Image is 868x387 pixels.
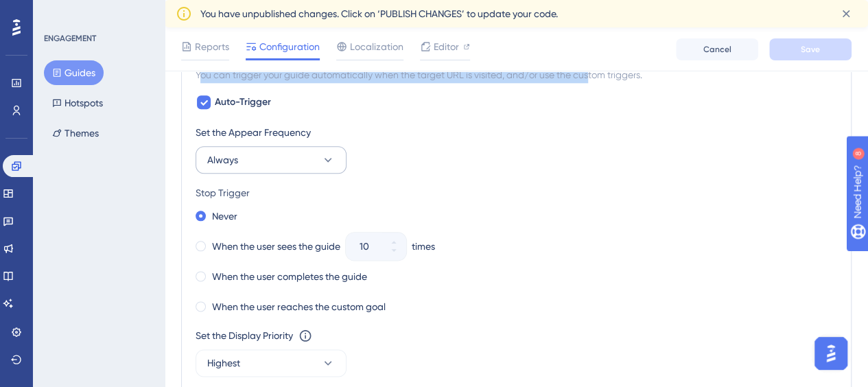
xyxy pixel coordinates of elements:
iframe: UserGuiding AI Assistant Launcher [810,333,852,374]
button: Cancel [676,38,758,60]
div: 8 [95,7,99,18]
div: You can trigger your guide automatically when the target URL is visited, and/or use the custom tr... [196,67,837,83]
span: Highest [207,355,240,371]
button: Save [769,38,852,60]
div: Set the Appear Frequency [196,124,837,141]
span: Need Help? [32,3,86,20]
span: You have unpublished changes. Click on ‘PUBLISH CHANGES’ to update your code. [200,5,558,22]
span: Configuration [259,38,320,55]
button: Themes [44,121,107,145]
span: Editor [434,38,459,55]
button: Hotspots [44,91,111,115]
label: When the user completes the guide [212,268,367,285]
button: Guides [44,60,104,85]
span: Localization [350,38,403,55]
span: Auto-Trigger [215,94,271,110]
span: Cancel [703,44,731,55]
button: Highest [196,349,347,377]
button: Always [196,146,347,174]
div: times [412,238,435,255]
span: Reports [195,38,229,55]
label: When the user sees the guide [212,238,340,255]
span: Always [207,152,238,168]
label: When the user reaches the custom goal [212,298,386,315]
label: Never [212,208,237,224]
span: Save [801,44,820,55]
div: Set the Display Priority [196,327,293,344]
div: Stop Trigger [196,185,837,201]
div: ENGAGEMENT [44,33,96,44]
